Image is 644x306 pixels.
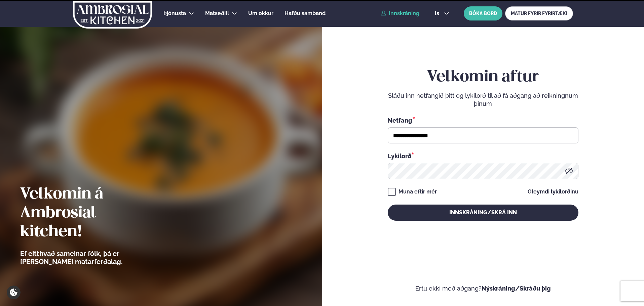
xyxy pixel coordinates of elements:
a: MATUR FYRIR FYRIRTÆKI [505,6,573,20]
span: Um okkur [248,10,273,16]
a: Um okkur [248,9,273,17]
a: Cookie settings [7,286,21,299]
span: is [435,11,441,16]
button: BÓKA BORÐ [464,6,502,20]
h2: Velkomin aftur [388,68,578,87]
span: Þjónusta [163,10,186,16]
p: Ertu ekki með aðgang? [342,285,624,293]
div: Lykilorð [388,151,578,160]
span: Matseðill [205,10,229,16]
a: Nýskráning/Skráðu þig [482,285,551,292]
p: Sláðu inn netfangið þitt og lykilorð til að fá aðgang að reikningnum þínum [388,92,578,108]
a: Þjónusta [163,9,186,17]
div: Netfang [388,116,578,125]
h2: Velkomin á Ambrosial kitchen! [20,185,160,242]
span: Hafðu samband [285,10,326,16]
p: Ef eitthvað sameinar fólk, þá er [PERSON_NAME] matarferðalag. [20,250,160,266]
a: Hafðu samband [285,9,326,17]
a: Innskráning [381,10,419,16]
button: is [429,11,455,16]
img: logo [72,1,153,29]
button: Innskráning/Skrá inn [388,205,578,221]
a: Matseðill [205,9,229,17]
a: Gleymdi lykilorðinu [528,189,578,194]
